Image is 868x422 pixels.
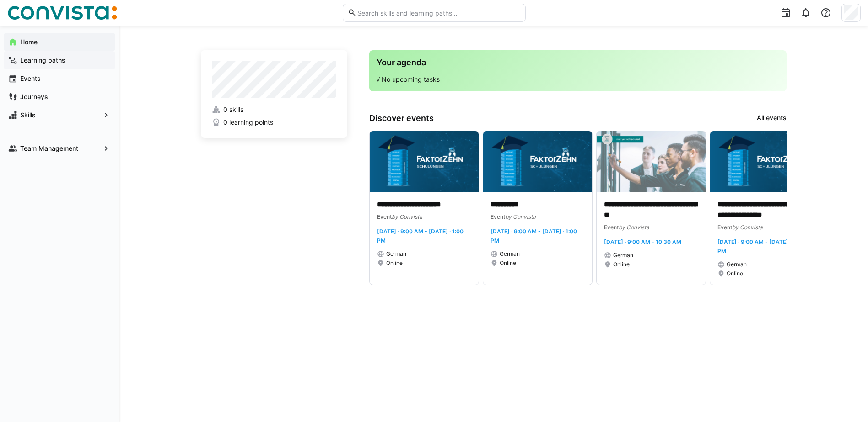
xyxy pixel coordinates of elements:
span: [DATE] · 9:00 AM - [DATE] · 1:00 PM [491,228,577,244]
a: 0 skills [212,105,336,114]
span: German [727,261,747,268]
h3: Your agenda [377,58,779,68]
span: [DATE] · 9:00 AM - [DATE] · 5:00 PM [717,238,805,254]
span: [DATE] · 9:00 AM - [DATE] · 1:00 PM [377,228,464,244]
h3: Discover events [369,113,434,123]
span: by Convista [732,224,763,231]
span: Online [613,261,630,268]
span: by Convista [619,224,649,231]
span: [DATE] · 9:00 AM - 10:30 AM [604,238,681,245]
img: image [710,131,819,192]
span: Online [500,259,516,267]
img: image [597,131,706,192]
span: Event [377,213,392,220]
a: All events [757,113,787,123]
span: Online [386,259,403,267]
span: German [386,250,406,258]
p: √ No upcoming tasks [377,75,779,84]
span: Event [717,224,732,231]
span: Online [727,270,743,277]
span: German [500,250,520,258]
span: by Convista [505,213,536,220]
img: image [483,131,592,192]
img: image [370,131,479,192]
span: Event [491,213,505,220]
span: 0 learning points [223,118,273,127]
span: Event [604,224,619,231]
span: 0 skills [223,105,243,114]
span: German [613,252,633,259]
span: by Convista [392,213,422,220]
input: Search skills and learning paths… [356,9,520,17]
